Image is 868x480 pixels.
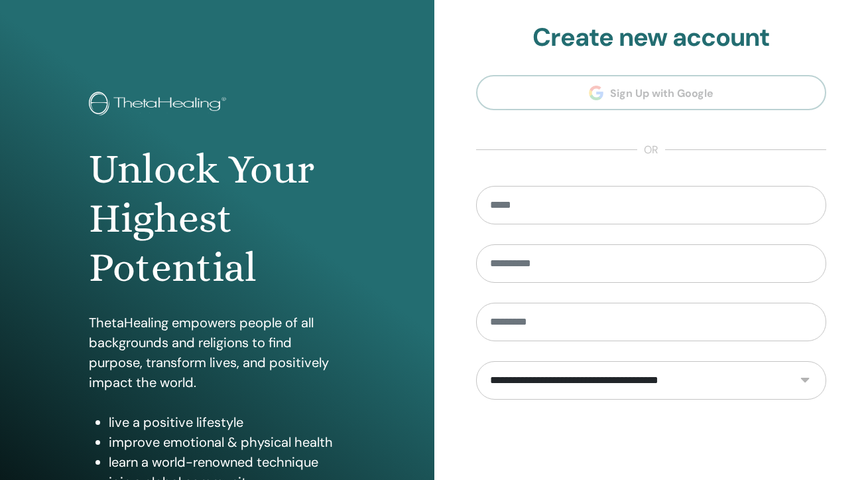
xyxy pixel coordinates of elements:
li: learn a world-renowned technique [109,452,345,472]
span: or [637,142,665,158]
iframe: reCAPTCHA [550,420,752,471]
h2: Create new account [476,23,827,53]
p: ThetaHealing empowers people of all backgrounds and religions to find purpose, transform lives, a... [89,313,345,392]
h1: Unlock Your Highest Potential [89,145,345,293]
li: improve emotional & physical health [109,432,345,452]
li: live a positive lifestyle [109,412,345,432]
